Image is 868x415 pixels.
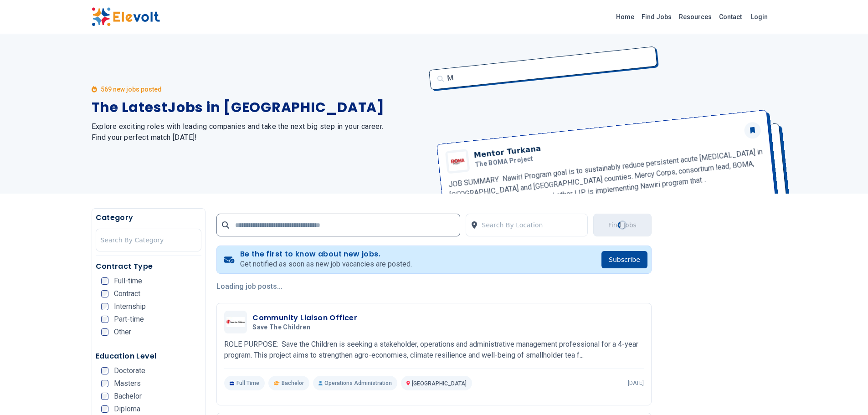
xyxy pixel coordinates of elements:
button: Find JobsLoading... [593,214,652,236]
input: Diploma [101,405,108,413]
span: [GEOGRAPHIC_DATA] [412,380,467,387]
h1: The Latest Jobs in [GEOGRAPHIC_DATA] [92,99,423,116]
button: Subscribe [601,251,647,268]
a: Login [745,8,773,26]
p: [DATE] [628,379,644,387]
span: Bachelor [114,393,142,400]
div: Loading... [616,219,628,231]
span: Internship [114,303,146,310]
span: Full-time [114,277,142,285]
a: Contact [715,10,745,24]
p: Operations Administration [313,376,397,390]
p: Get notified as soon as new job vacancies are posted. [240,259,412,270]
h2: Explore exciting roles with leading companies and take the next big step in your career. Find you... [92,121,423,143]
span: Doctorate [114,367,145,374]
input: Bachelor [101,393,108,400]
p: Full Time [224,376,265,390]
a: Save The ChildrenCommunity Liaison OfficerSave The ChildrenROLE PURPOSE: Save the Children is see... [224,311,644,390]
input: Full-time [101,277,108,285]
input: Internship [101,303,108,310]
p: 569 new jobs posted [101,85,162,94]
span: Bachelor [282,379,304,387]
span: Masters [114,380,141,387]
input: Masters [101,380,108,387]
span: Diploma [114,405,140,413]
h4: Be the first to know about new jobs. [240,250,412,259]
span: Part-time [114,316,144,323]
p: Loading job posts... [216,281,652,292]
span: Other [114,328,131,336]
h5: Education Level [96,351,202,362]
iframe: Chat Widget [822,371,868,415]
p: ROLE PURPOSE: Save the Children is seeking a stakeholder, operations and administrative managemen... [224,339,644,361]
img: Elevolt [92,7,160,26]
a: Resources [675,10,715,24]
a: Find Jobs [638,10,675,24]
h5: Contract Type [96,261,202,272]
input: Other [101,328,108,336]
input: Part-time [101,316,108,323]
input: Doctorate [101,367,108,374]
span: Save The Children [252,323,310,332]
img: Save The Children [226,317,245,327]
a: Home [612,10,638,24]
h3: Community Liaison Officer [252,313,357,323]
input: Contract [101,290,108,297]
span: Contract [114,290,140,297]
h5: Category [96,212,202,223]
